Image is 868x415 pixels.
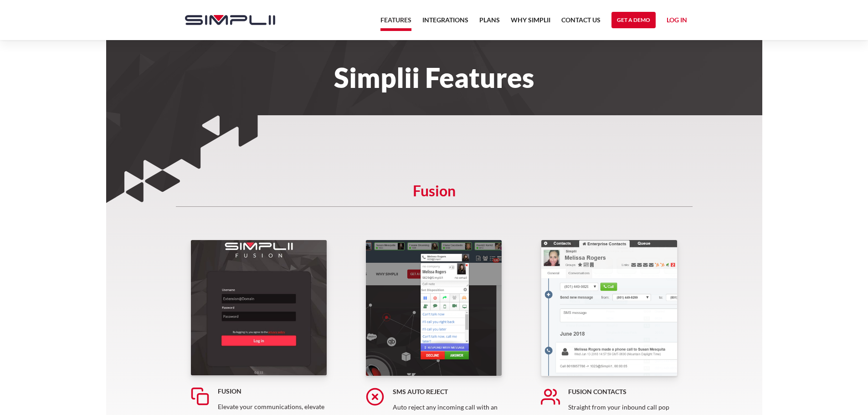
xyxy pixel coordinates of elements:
a: Why Simplii [511,15,550,31]
h5: Fusion Contacts [568,387,678,396]
h5: Fusion [218,387,327,396]
h5: SMS Auto Reject [393,387,502,396]
a: Features [380,15,411,31]
h1: Simplii Features [176,67,693,87]
a: Log in [667,15,687,28]
img: Simplii [185,15,275,25]
a: Integrations [422,15,468,31]
a: Contact US [561,15,601,31]
h5: Fusion [176,186,693,207]
a: Get a Demo [611,12,656,28]
a: Plans [479,15,500,31]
